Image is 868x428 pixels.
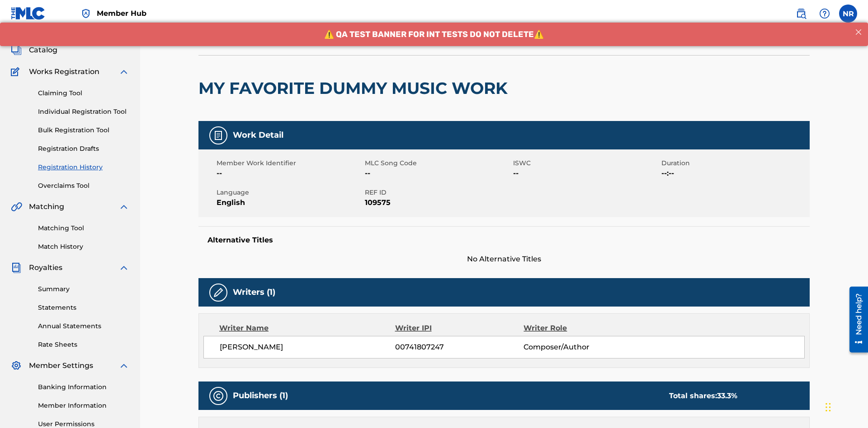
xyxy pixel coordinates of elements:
[118,262,129,273] img: expand
[198,78,512,98] h2: MY FAVORITE DUMMY MUSIC WORK
[29,360,93,371] span: Member Settings
[11,66,23,77] img: Works Registration
[29,201,64,212] span: Matching
[233,130,283,140] h5: Work Detail
[11,45,57,56] a: CatalogCatalog
[796,8,807,19] img: search
[208,236,801,245] h5: Alternative Titles
[365,168,511,179] span: --
[213,391,224,401] img: Publishers
[29,45,57,56] span: Catalog
[217,197,363,208] span: English
[38,107,129,116] a: Individual Registration Tool
[11,45,22,56] img: Catalog
[220,342,395,353] span: [PERSON_NAME]
[213,287,224,298] img: Writers
[816,5,834,23] div: Help
[97,8,146,19] span: Member Hub
[11,262,22,273] img: Royalties
[661,168,807,179] span: --:--
[118,201,129,212] img: expand
[843,283,868,357] iframe: Resource Center
[792,5,810,23] a: Public Search
[717,391,737,400] span: 33.3 %
[11,360,22,371] img: Member Settings
[669,391,737,401] div: Total shares:
[38,126,129,135] a: Bulk Registration Tool
[324,7,544,17] span: ⚠️ QA TEST BANNER FOR INT TESTS DO NOT DELETE⚠️
[217,168,363,179] span: --
[29,66,99,77] span: Works Registration
[38,242,129,251] a: Match History
[513,158,659,168] span: ISWC
[118,66,129,77] img: expand
[38,88,129,98] a: Claiming Tool
[365,197,511,208] span: 109575
[365,158,511,168] span: MLC Song Code
[826,394,831,421] div: Drag
[217,158,363,168] span: Member Work Identifier
[38,284,129,294] a: Summary
[38,223,129,233] a: Matching Tool
[38,401,129,410] a: Member Information
[395,342,524,353] span: 00741807247
[217,188,363,197] span: Language
[365,188,511,197] span: REF ID
[823,385,868,428] iframe: Chat Widget
[513,168,659,179] span: --
[80,8,91,19] img: Top Rightsholder
[233,287,275,298] h5: Writers (1)
[38,144,129,154] a: Registration Drafts
[819,8,830,19] img: help
[524,323,641,334] div: Writer Role
[839,5,857,23] div: User Menu
[38,321,129,331] a: Annual Statements
[661,158,807,168] span: Duration
[219,323,395,334] div: Writer Name
[38,181,129,191] a: Overclaims Tool
[38,303,129,312] a: Statements
[198,254,810,265] span: No Alternative Titles
[38,382,129,392] a: Banking Information
[233,391,288,401] h5: Publishers (1)
[29,262,62,273] span: Royalties
[118,360,129,371] img: expand
[11,7,46,20] img: MLC Logo
[395,323,524,334] div: Writer IPI
[38,340,129,349] a: Rate Sheets
[524,342,641,353] span: Composer/Author
[11,201,22,212] img: Matching
[38,163,129,172] a: Registration History
[213,130,224,141] img: Work Detail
